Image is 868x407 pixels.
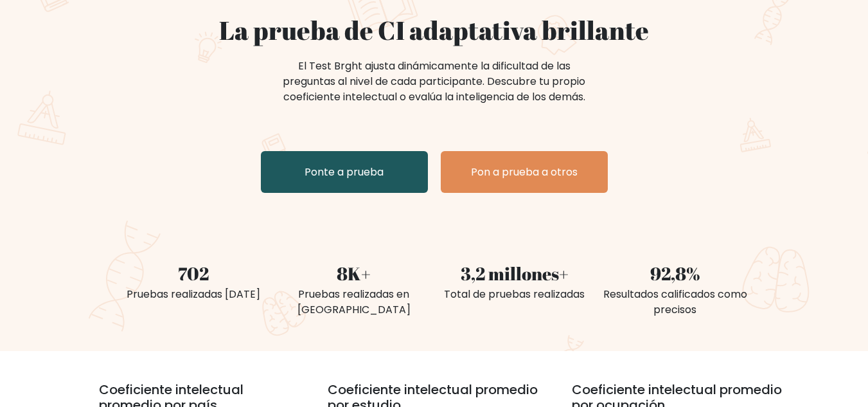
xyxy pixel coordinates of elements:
font: El Test Brght ajusta dinámicamente la dificultad de las preguntas al nivel de cada participante. ... [283,59,585,104]
font: La prueba de CI adaptativa brillante [219,13,649,48]
font: Pon a prueba a otros [471,165,578,179]
font: Pruebas realizadas [DATE] [127,287,260,302]
font: Total de pruebas realizadas [444,287,585,302]
font: Pruebas realizadas en [GEOGRAPHIC_DATA] [297,287,411,317]
font: 3,2 millones+ [461,261,569,285]
a: Pon a prueba a otros [441,151,608,193]
font: Ponte a prueba [305,165,384,179]
a: Ponte a prueba [261,151,428,193]
font: Resultados calificados como precisos [603,287,747,317]
font: 8K+ [337,261,371,285]
font: 702 [178,261,209,285]
font: 92,8% [650,261,700,285]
